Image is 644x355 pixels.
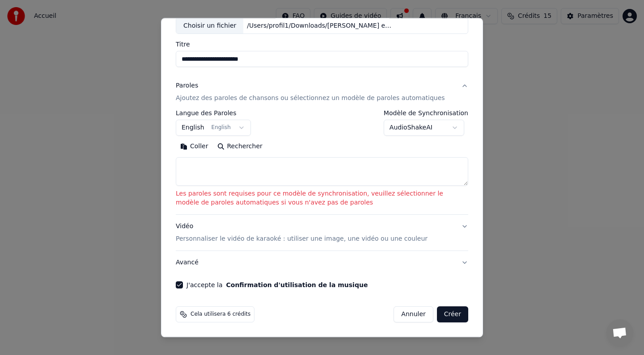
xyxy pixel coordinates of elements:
[226,282,368,288] button: J'accepte la
[437,307,468,323] button: Créer
[176,18,243,34] div: Choisir un fichier
[176,75,468,110] button: ParolesAjoutez des paroles de chansons ou sélectionnez un modèle de paroles automatiques
[176,42,468,48] label: Titre
[176,235,428,244] p: Personnaliser le vidéo de karaoké : utiliser une image, une vidéo ou une couleur
[176,190,468,208] p: Les paroles sont requises pour ce modèle de synchronisation, veuillez sélectionner le modèle de p...
[394,307,433,323] button: Annuler
[176,94,445,103] p: Ajoutez des paroles de chansons ou sélectionnez un modèle de paroles automatiques
[176,215,468,251] button: VidéoPersonnaliser le vidéo de karaoké : utiliser une image, une vidéo ou une couleur
[176,140,213,154] button: Coller
[176,110,251,117] label: Langue des Paroles
[176,222,428,244] div: Vidéo
[186,282,368,288] label: J'accepte la
[384,110,468,117] label: Modèle de Synchronisation
[176,82,198,91] div: Paroles
[243,21,395,30] div: /Users/profil1/Downloads/[PERSON_NAME] extended .mp3
[191,311,250,318] span: Cela utilisera 6 crédits
[176,251,468,275] button: Avancé
[176,110,468,215] div: ParolesAjoutez des paroles de chansons ou sélectionnez un modèle de paroles automatiques
[213,140,267,154] button: Rechercher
